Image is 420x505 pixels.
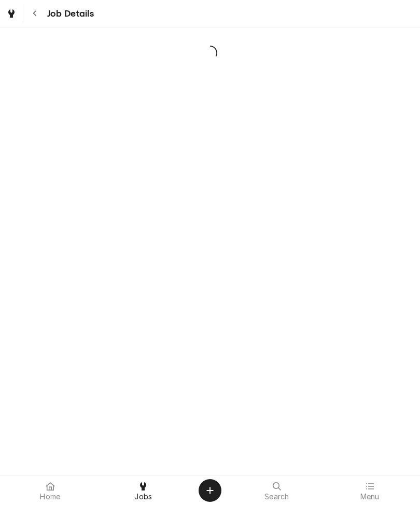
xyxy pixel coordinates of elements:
span: Home [40,493,60,501]
span: Search [264,493,289,501]
span: Jobs [134,493,152,501]
span: Job Details [44,7,94,21]
a: Search [231,478,323,503]
a: Go to Jobs [2,4,21,23]
span: Menu [360,493,380,501]
button: Navigate back [25,4,44,23]
button: Create Object [199,479,221,502]
a: Menu [324,478,416,503]
a: Jobs [97,478,190,503]
a: Home [4,478,96,503]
